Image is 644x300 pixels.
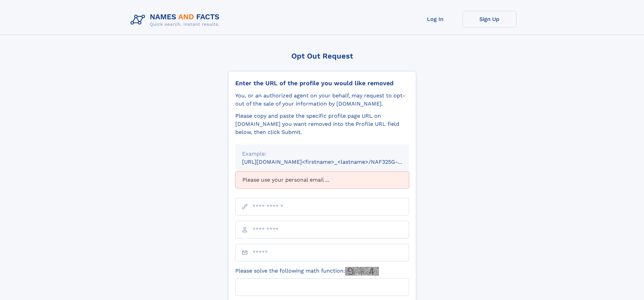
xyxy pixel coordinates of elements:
div: Opt Out Request [228,52,416,60]
a: Log In [408,11,462,27]
div: You, or an authorized agent on your behalf, may request to opt-out of the sale of your informatio... [235,92,409,108]
label: Please solve the following math function: [235,267,379,276]
a: Sign Up [462,11,517,27]
img: Logo Names and Facts [128,11,225,29]
div: Please copy and paste the specific profile page URL on [DOMAIN_NAME] you want removed into the Pr... [235,112,409,136]
div: Enter the URL of the profile you would like removed [235,79,409,87]
small: [URL][DOMAIN_NAME]<firstname>_<lastname>/NAF325G-xxxxxxxx [242,159,422,165]
div: Please use your personal email ... [235,171,409,188]
div: Example: [242,150,402,158]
